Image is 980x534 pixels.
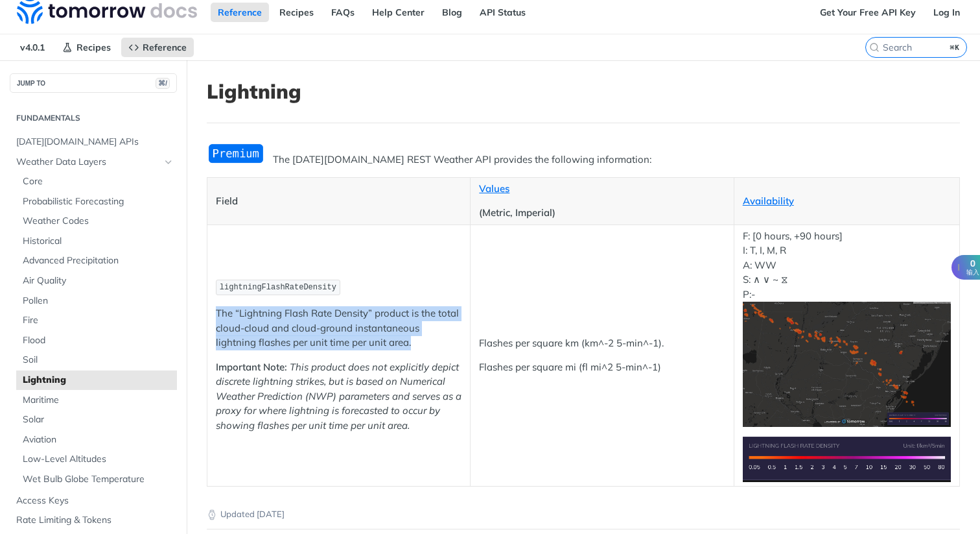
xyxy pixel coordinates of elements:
span: Probabilistic Forecasting [23,195,174,208]
span: Expand image [743,358,951,370]
button: JUMP TO⌘/ [10,73,177,93]
svg: Search [869,42,880,53]
p: The “Lightning Flash Rate Density” product is the total cloud-cloud and cloud-ground instantaneou... [216,306,461,350]
span: [DATE][DOMAIN_NAME] APIs [16,136,174,149]
p: (Metric, Imperial) [479,206,725,221]
span: Access Keys [16,494,174,507]
a: Recipes [272,3,321,22]
a: Get Your Free API Key [813,3,923,22]
a: Rate Limiting & Tokens [10,511,177,530]
span: Soil [23,354,174,367]
a: Wet Bulb Globe Temperature [16,470,177,489]
span: Reference [143,42,187,53]
p: The [DATE][DOMAIN_NAME] REST Weather API provides the following information: [207,152,960,167]
img: Lightning Flash Rate Density Heatmap [743,302,951,427]
a: [DATE][DOMAIN_NAME] APIs [10,132,177,152]
a: Log In [926,3,967,22]
a: Fire [16,311,177,330]
a: Values [479,182,509,195]
a: Aviation [16,430,177,450]
span: Historical [23,235,174,248]
img: Lightning Flash Rate Density Legend [743,437,951,482]
p: F: [0 hours, +90 hours] I: T, I, M, R A: WW S: ∧ ∨ ~ ⧖ P:- [743,229,951,427]
span: Expand image [743,452,951,465]
span: Flood [23,334,174,347]
span: Low-Level Altitudes [23,453,174,466]
span: I [955,262,957,272]
span: Pollen [23,295,174,308]
span: Weather Data Layers [16,156,160,169]
h1: Lightning [207,80,960,103]
a: Advanced Precipitation [16,251,177,271]
p: Updated [DATE] [207,508,960,521]
a: Help Center [365,3,432,22]
p: Flashes per square km (km^-2 5-min^-1). [479,336,725,351]
a: Reference [211,3,269,22]
span: lightningFlashRateDensity [220,283,336,292]
a: API Status [472,3,533,22]
a: Solar [16,410,177,430]
kbd: ⌘K [947,41,963,54]
a: Reference [121,38,194,57]
a: Recipes [55,38,118,57]
a: Weather Codes [16,212,177,231]
span: Maritime [23,394,174,407]
a: Air Quality [16,271,177,291]
span: Fire [23,314,174,327]
span: Air Quality [23,274,174,287]
a: Availability [743,195,794,207]
a: Access Keys [10,491,177,511]
em: This product does not explicitly depict discrete lightning strikes, but is based on Numerical Wea... [216,361,461,431]
button: Hide subpages for Weather Data Layers [163,157,174,167]
a: Pollen [16,291,177,311]
a: Historical [16,232,177,251]
a: Blog [435,3,469,22]
a: Lightning [16,370,177,390]
a: Maritime [16,391,177,410]
span: v4.0.1 [13,38,52,57]
a: Core [16,172,177,191]
span: Aviation [23,433,174,446]
a: Weather Data LayersHide subpages for Weather Data Layers [10,152,177,172]
button: I0输入 [951,255,980,280]
p: Field [216,194,461,209]
span: Lightning [23,374,174,387]
span: ⌘/ [156,78,170,89]
h2: Fundamentals [10,112,177,124]
a: Probabilistic Forecasting [16,192,177,212]
span: Recipes [76,42,111,53]
span: Advanced Precipitation [23,254,174,267]
span: Weather Codes [23,215,174,228]
a: FAQs [324,3,362,22]
span: Solar [23,413,174,426]
span: Rate Limiting & Tokens [16,514,174,527]
strong: Important Note: [216,361,287,373]
p: Flashes per square mi (fl mi^2 5-min^-1) [479,360,725,375]
a: Soil [16,350,177,370]
span: Core [23,175,174,188]
span: Wet Bulb Globe Temperature [23,473,174,486]
a: Flood [16,331,177,350]
a: Low-Level Altitudes [16,450,177,469]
